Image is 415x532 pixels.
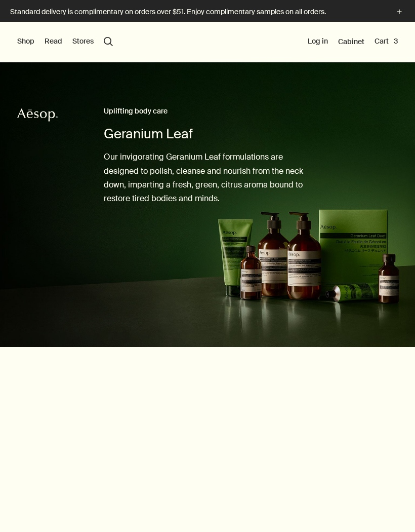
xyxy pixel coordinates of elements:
[104,105,311,118] h2: Uplifting body care
[375,36,398,47] button: Cart3
[72,36,94,47] button: Stores
[104,37,113,46] button: Open search
[104,125,311,143] h1: Geranium Leaf
[45,36,62,47] button: Read
[338,37,364,46] a: Cabinet
[10,7,384,17] p: Standard delivery is complimentary on orders over $51. Enjoy complimentary samples on all orders.
[308,22,398,62] nav: supplementary
[17,107,58,123] svg: Aesop
[17,22,113,62] nav: primary
[15,105,60,128] a: Aesop
[104,150,311,205] p: Our invigorating Geranium Leaf formulations are designed to polish, cleanse and nourish from the ...
[308,36,328,47] button: Log in
[17,36,34,47] button: Shop
[10,6,405,18] button: Standard delivery is complimentary on orders over $51. Enjoy complimentary samples on all orders.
